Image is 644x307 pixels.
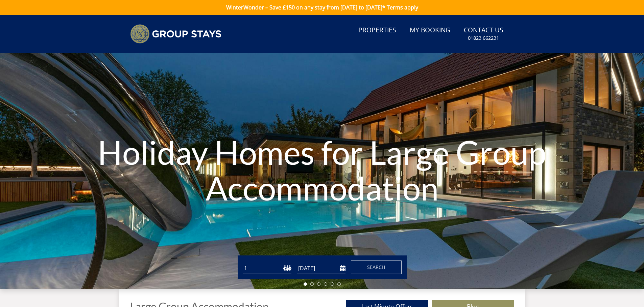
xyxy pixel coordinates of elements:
img: Group Stays [130,24,221,43]
button: Search [351,260,402,274]
a: Contact Us01823 662231 [461,23,506,45]
small: 01823 662231 [468,35,499,41]
a: My Booking [407,23,453,38]
span: Search [367,264,385,270]
h1: Holiday Homes for Large Group Accommodation [97,121,548,219]
a: Properties [356,23,399,38]
input: Arrival Date [297,263,345,274]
